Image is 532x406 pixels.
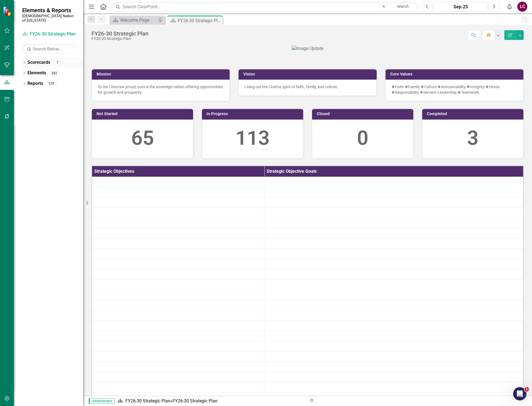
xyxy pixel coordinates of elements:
[208,124,297,153] div: 113
[428,124,518,153] div: 3
[513,387,526,400] iframe: Intercom live chat
[391,84,518,95] p: ❖Faith ❖Family ❖Culture ❖Accountability ❖Integrity ❖Honor ❖Responsibility ❖Servant Leadership ❖Te...
[97,72,227,76] h3: Mission
[125,398,170,404] a: FY26-30 Strategic Plan
[92,31,148,37] div: FY26-30 Strategic Plan
[27,59,50,66] a: Scorecards
[112,2,418,12] input: Search ClearPoint...
[49,71,60,75] div: 392
[317,112,411,116] h3: Closed
[318,124,407,153] div: 0
[27,70,46,76] a: Elements
[46,81,57,86] div: 129
[98,124,187,153] div: 65
[98,85,223,95] span: To the Choctaw proud, ours is the sovereign nation offering opportunities for growth and prosperity.
[89,398,115,404] span: Administrator
[97,112,190,116] h3: Not Started
[120,17,157,24] div: Welcome Page
[436,4,485,10] div: Sep-25
[22,14,78,23] small: [DEMOGRAPHIC_DATA] Nation of [US_STATE]
[390,72,521,76] h3: Core Values
[525,387,529,392] span: 1
[434,2,487,12] button: Sep-25
[292,45,323,52] img: Image Update
[22,7,78,14] span: Elements & Reports
[92,37,148,41] div: FY26-30 Strategic Plan
[244,85,338,89] span: Living out the Chahta spirit of faith, family, and culture.
[173,398,217,404] div: FY26-30 Strategic Plan
[389,3,417,11] button: Search
[427,112,521,116] h3: Completed
[118,398,303,404] div: »
[3,6,12,16] img: ClearPoint Strategy
[22,31,78,37] a: FY26-30 Strategic Plan
[111,17,157,24] a: Welcome Page
[53,60,62,65] div: 7
[517,2,527,12] button: LC
[207,112,300,116] h3: In Progress
[27,80,43,87] a: Reports
[178,17,221,24] div: FY26-30 Strategic Plan
[243,72,374,76] h3: Vision
[397,4,409,9] span: Search
[22,44,78,54] input: Search Below...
